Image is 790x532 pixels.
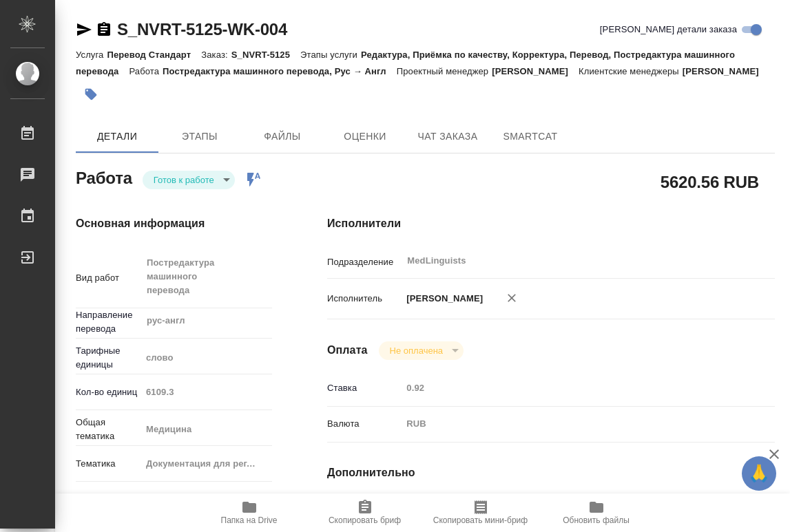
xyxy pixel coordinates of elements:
[76,79,106,109] button: Добавить тэг
[539,493,654,532] button: Обновить файлы
[141,346,272,370] div: слово
[327,465,775,481] h4: Дополнительно
[96,21,112,38] button: Скопировать ссылку
[307,493,423,532] button: Скопировать бриф
[423,493,539,532] button: Скопировать мини-бриф
[600,23,737,36] span: [PERSON_NAME] детали заказа
[76,344,141,372] p: Тарифные единицы
[76,416,141,443] p: Общая тематика
[143,171,235,189] div: Готов к работе
[327,292,402,306] p: Исполнитель
[327,255,402,269] p: Подразделение
[76,457,141,471] p: Тематика
[201,50,231,60] p: Заказ:
[327,381,402,395] p: Ставка
[76,164,132,189] h2: Работа
[76,308,141,336] p: Направление перевода
[117,20,287,39] a: S_NVRT-5125-WK-004
[221,515,278,525] span: Папка на Drive
[497,128,563,145] span: SmartCat
[497,283,527,313] button: Удалить исполнителя
[163,66,397,76] p: Постредактура машинного перевода, Рус → Англ
[191,493,307,532] button: Папка на Drive
[563,515,630,525] span: Обновить файлы
[332,128,398,145] span: Оценки
[76,50,735,76] p: Редактура, Приёмка по качеству, Корректура, Перевод, Постредактура машинного перевода
[492,66,579,76] p: [PERSON_NAME]
[379,341,464,360] div: Готов к работе
[141,418,272,441] div: Медицина
[742,456,776,491] button: 🙏
[329,515,401,525] span: Скопировать бриф
[149,174,218,186] button: Готов к работе
[249,128,315,145] span: Файлы
[107,50,201,60] p: Перевод Стандарт
[76,21,92,38] button: Скопировать ссылку для ЯМессенджера
[96,493,183,507] span: Нотариальный заказ
[141,452,272,476] div: Документация для рег. органов
[433,515,528,525] span: Скопировать мини-бриф
[231,50,300,60] p: S_NVRT-5125
[415,128,481,145] span: Чат заказа
[141,382,272,402] input: Пустое поле
[129,66,163,76] p: Работа
[747,459,771,488] span: 🙏
[402,378,738,398] input: Пустое поле
[683,66,769,76] p: [PERSON_NAME]
[402,292,483,306] p: [PERSON_NAME]
[76,385,141,399] p: Кол-во единиц
[76,50,107,60] p: Услуга
[402,412,738,436] div: RUB
[167,128,233,145] span: Этапы
[300,50,361,60] p: Этапы услуги
[327,215,775,232] h4: Исполнители
[76,271,141,285] p: Вид работ
[661,170,759,193] h2: 5620.56 RUB
[84,128,150,145] span: Детали
[386,345,447,357] button: Не оплачена
[76,215,272,232] h4: Основная информация
[327,342,368,359] h4: Оплата
[579,66,683,76] p: Клиентские менеджеры
[327,417,402,431] p: Валюта
[397,66,492,76] p: Проектный менеджер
